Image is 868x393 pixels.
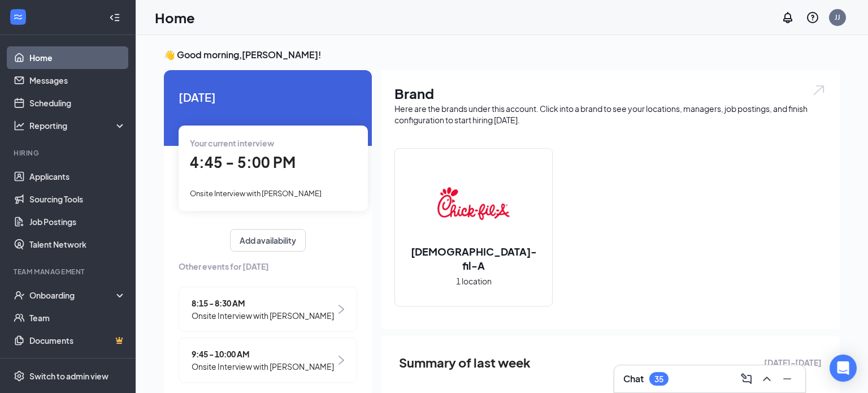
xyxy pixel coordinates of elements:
a: Sourcing Tools [29,188,126,210]
h1: Home [155,8,195,27]
div: Here are the brands under this account. Click into a brand to see your locations, managers, job p... [394,103,826,126]
h3: Chat [623,373,644,385]
svg: WorkstreamLogo [12,11,24,23]
svg: Settings [14,370,25,382]
h1: Brand [394,84,826,103]
span: Your current interview [190,138,274,148]
a: Scheduling [29,92,126,114]
img: Chick-fil-A [437,167,510,240]
span: 4:45 - 5:00 PM [190,153,296,171]
img: open.6027fd2a22e1237b5b06.svg [811,84,826,97]
a: Team [29,306,126,329]
a: Messages [29,69,126,92]
svg: QuestionInfo [806,11,819,24]
svg: Analysis [14,120,25,131]
a: SurveysCrown [29,352,126,374]
button: ChevronUp [758,370,776,388]
div: 35 [654,374,663,384]
a: Home [29,46,126,69]
svg: ComposeMessage [740,372,753,386]
a: DocumentsCrown [29,329,126,352]
span: Summary of last week [399,353,531,373]
span: 8:15 - 8:30 AM [192,297,334,309]
span: [DATE] - [DATE] [764,356,822,369]
a: Job Postings [29,210,126,233]
h3: 👋 Good morning, [PERSON_NAME] ! [164,49,840,61]
button: Minimize [778,370,796,388]
svg: ChevronUp [760,372,774,386]
div: Hiring [14,148,124,158]
div: Switch to admin view [29,370,108,382]
a: Talent Network [29,233,126,256]
span: Onsite Interview with [PERSON_NAME] [190,189,322,198]
button: ComposeMessage [737,370,756,388]
button: Add availability [230,229,306,252]
a: Applicants [29,165,126,188]
div: Onboarding [29,290,116,301]
span: [DATE] [179,88,357,106]
div: Team Management [14,267,124,277]
svg: Collapse [109,12,120,23]
span: Onsite Interview with [PERSON_NAME] [192,309,334,322]
svg: UserCheck [14,290,25,301]
span: Other events for [DATE] [179,260,357,273]
div: Reporting [29,120,127,131]
h2: [DEMOGRAPHIC_DATA]-fil-A [395,244,552,273]
span: 1 location [456,275,492,287]
svg: Notifications [781,11,795,24]
svg: Minimize [780,372,794,386]
span: 9:45 - 10:00 AM [192,348,334,360]
div: JJ [835,12,840,22]
span: Onsite Interview with [PERSON_NAME] [192,360,334,373]
div: Open Intercom Messenger [830,355,857,382]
